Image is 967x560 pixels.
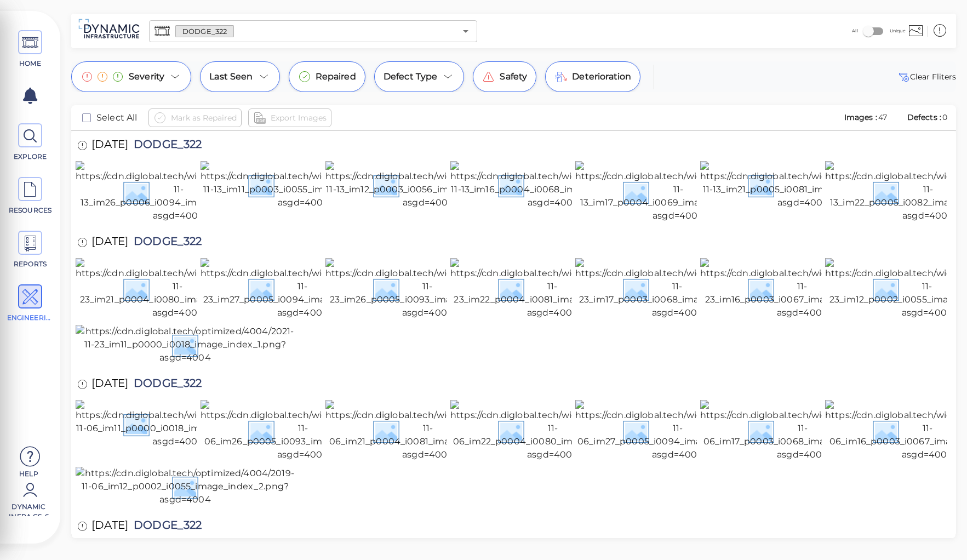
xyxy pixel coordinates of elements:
a: HOME [5,30,55,68]
img: https://cdn.diglobal.tech/width210/4004/2019-11-06_im17_p0003_i0068_image_index_2.png?asgd=4004 [700,400,905,461]
button: Mark as Repaired [148,108,242,127]
span: HOME [7,59,54,68]
span: DODGE_322 [128,378,202,392]
img: https://cdn.diglobal.tech/width210/4004/2021-11-23_im26_p0005_i0093_image_index_1.png?asgd=4004 [325,258,530,319]
img: https://cdn.diglobal.tech/width210/4004/2023-11-13_im21_p0005_i0081_image_index_1.png?asgd=4004 [700,161,906,209]
img: https://cdn.diglobal.tech/width210/4004/2021-11-23_im21_p0004_i0080_image_index_1.png?asgd=4004 [76,258,280,319]
img: https://cdn.diglobal.tech/width210/4004/2021-11-23_im27_p0005_i0094_image_index_2.png?asgd=4004 [201,258,405,319]
span: [DATE] [91,139,128,153]
span: RESOURCES [7,205,54,215]
button: Export Images [248,108,331,127]
img: https://cdn.diglobal.tech/width210/4004/2021-11-23_im16_p0003_i0067_image_index_1.png?asgd=4004 [700,258,905,319]
span: Safety [500,70,527,83]
span: Last Seen [209,70,253,83]
span: 0 [942,112,947,122]
span: Mark as Repaired [171,111,237,124]
span: Images : [843,112,878,122]
img: https://cdn.diglobal.tech/width210/4004/2019-11-06_im11_p0000_i0018_image_index_1.png?asgd=4004 [76,400,281,448]
img: https://cdn.diglobal.tech/optimized/4004/2021-11-23_im11_p0000_i0018_image_index_1.png?asgd=4004 [76,325,295,364]
img: https://cdn.diglobal.tech/width210/4004/2023-11-13_im17_p0004_i0069_image_index_2.png?asgd=4004 [575,161,781,222]
button: Clear Fliters [897,70,956,83]
iframe: Chat [920,511,959,552]
span: DODGE_322 [176,26,233,37]
img: https://cdn.diglobal.tech/width210/4004/2023-11-13_im11_p0003_i0055_image_index_1.png?asgd=4004 [201,161,407,209]
span: ENGINEERING [7,313,54,323]
span: Deterioration [572,70,631,83]
span: DODGE_322 [128,519,202,534]
span: Defects : [906,112,942,122]
img: https://cdn.diglobal.tech/width210/4004/2023-11-13_im26_p0006_i0094_image_index_1.png?asgd=4004 [76,161,282,222]
span: Help [5,469,52,478]
span: Export Images [271,111,327,124]
img: https://cdn.diglobal.tech/width210/4004/2019-11-06_im27_p0005_i0094_image_index_2.png?asgd=4004 [575,400,780,461]
span: Dynamic Infra CS-6 [5,502,52,516]
span: [DATE] [91,236,128,250]
span: Repaired [316,70,356,83]
span: Defect Type [384,70,438,83]
a: RESOURCES [5,177,55,215]
span: Severity [129,70,164,83]
span: REPORTS [7,259,54,269]
span: Select All [96,111,138,124]
img: https://cdn.diglobal.tech/width210/4004/2023-11-13_im16_p0004_i0068_image_index_1.png?asgd=4004 [450,161,656,209]
img: https://cdn.diglobal.tech/optimized/4004/2019-11-06_im12_p0002_i0055_image_index_2.png?asgd=4004 [76,467,295,506]
span: 47 [878,112,887,122]
button: Open [458,24,473,39]
img: https://cdn.diglobal.tech/width210/4004/2021-11-23_im22_p0004_i0081_image_index_2.png?asgd=4004 [450,258,655,319]
span: DODGE_322 [128,236,202,250]
span: [DATE] [91,378,128,392]
img: https://cdn.diglobal.tech/width210/4004/2019-11-06_im22_p0004_i0080_image_index_1.png?asgd=4004 [450,400,655,461]
img: https://cdn.diglobal.tech/width210/4004/2023-11-13_im12_p0003_i0056_image_index_2.png?asgd=4004 [325,161,531,209]
img: https://cdn.diglobal.tech/width210/4004/2021-11-23_im17_p0003_i0068_image_index_2.png?asgd=4004 [575,258,780,319]
img: https://cdn.diglobal.tech/width210/4004/2019-11-06_im21_p0004_i0081_image_index_2.png?asgd=4004 [325,400,530,461]
span: [DATE] [91,519,128,534]
span: DODGE_322 [128,139,202,153]
div: All Unique [852,20,905,42]
a: REPORTS [5,231,55,269]
a: ENGINEERING [5,284,55,323]
img: https://cdn.diglobal.tech/width210/4004/2019-11-06_im26_p0005_i0093_image_index_1.png?asgd=4004 [201,400,405,461]
span: EXPLORE [7,152,54,162]
a: EXPLORE [5,123,55,162]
